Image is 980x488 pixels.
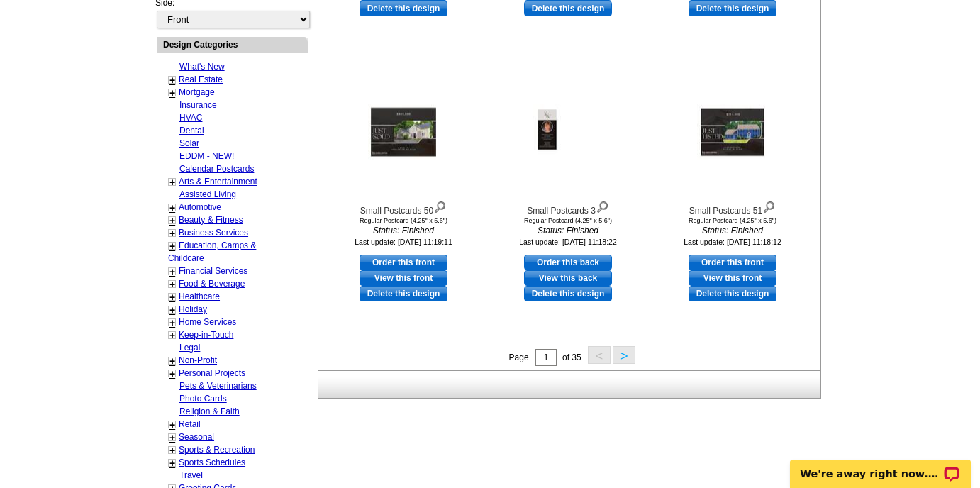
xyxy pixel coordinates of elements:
img: Small Postcards 51 [697,105,768,160]
a: Arts & Entertainment [179,177,257,187]
a: use this design [689,255,776,270]
div: Regular Postcard (4.25" x 5.6") [655,217,811,224]
a: use this design [524,255,612,270]
a: + [169,240,175,252]
button: > [613,346,635,364]
a: + [169,228,175,239]
small: Last update: [DATE] 11:18:12 [684,238,781,246]
a: Photo Cards [179,394,227,404]
a: Solar [179,138,199,148]
a: + [169,330,175,341]
img: Small Postcards 3 [533,105,603,160]
div: Regular Postcard (4.25" x 5.6") [325,217,481,224]
a: Mortgage [179,87,215,97]
a: EDDM - NEW! [179,151,234,161]
a: View this back [524,270,612,286]
a: Seasonal [179,432,214,442]
a: Real Estate [179,74,223,84]
a: + [169,355,175,367]
a: + [169,266,175,277]
a: + [169,445,175,456]
a: + [169,304,175,316]
a: Religion & Faith [179,406,240,416]
div: Small Postcards 50 [325,198,481,217]
a: Insurance [179,100,217,110]
div: Regular Postcard (4.25" x 5.6") [490,217,646,224]
a: Sports & Recreation [179,445,255,455]
a: Automotive [179,202,221,212]
a: Beauty & Fitness [179,215,243,225]
img: view design details [433,198,447,213]
span: of 35 [562,353,581,362]
a: + [169,292,175,303]
a: Holiday [179,304,207,314]
a: Calendar Postcards [179,164,254,174]
a: Keep-in-Touch [179,330,233,340]
small: Last update: [DATE] 11:19:11 [355,238,452,246]
i: Status: Finished [490,224,646,237]
a: Dental [179,126,204,135]
a: Travel [179,470,203,480]
a: Business Services [179,228,248,238]
a: + [169,279,175,290]
a: use this design [360,255,447,270]
a: Assisted Living [179,189,236,199]
a: + [169,87,175,99]
a: + [169,419,175,431]
div: Small Postcards 3 [490,198,646,217]
a: Home Services [179,317,236,327]
i: Status: Finished [655,224,811,237]
small: Last update: [DATE] 11:18:22 [519,238,617,246]
a: Legal [179,343,200,353]
a: Pets & Veterinarians [179,381,257,391]
a: Delete this design [360,286,447,301]
a: + [169,317,175,328]
span: Page [509,353,529,362]
a: Delete this design [524,1,612,16]
a: + [169,177,175,188]
a: Retail [179,419,201,429]
img: view design details [762,198,776,213]
a: HVAC [179,113,202,123]
a: + [169,202,175,213]
a: Delete this design [524,286,612,301]
a: Delete this design [689,286,776,301]
a: + [169,215,175,226]
a: Delete this design [360,1,447,16]
a: View this front [360,270,447,286]
img: Small Postcards 50 [368,105,439,160]
a: Healthcare [179,292,220,301]
a: Food & Beverage [179,279,245,289]
a: Personal Projects [179,368,245,378]
a: + [169,457,175,469]
a: Delete this design [689,1,776,16]
img: view design details [596,198,609,213]
a: + [169,432,175,443]
iframe: LiveChat chat widget [781,443,980,488]
a: + [169,368,175,379]
a: Financial Services [179,266,247,276]
div: Small Postcards 51 [655,198,811,217]
a: Sports Schedules [179,457,245,467]
a: What's New [179,62,225,72]
a: Education, Camps & Childcare [168,240,256,263]
a: + [169,74,175,86]
button: < [588,346,611,364]
a: View this front [689,270,776,286]
i: Status: Finished [325,224,481,237]
a: Non-Profit [179,355,217,365]
div: Design Categories [157,38,308,51]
